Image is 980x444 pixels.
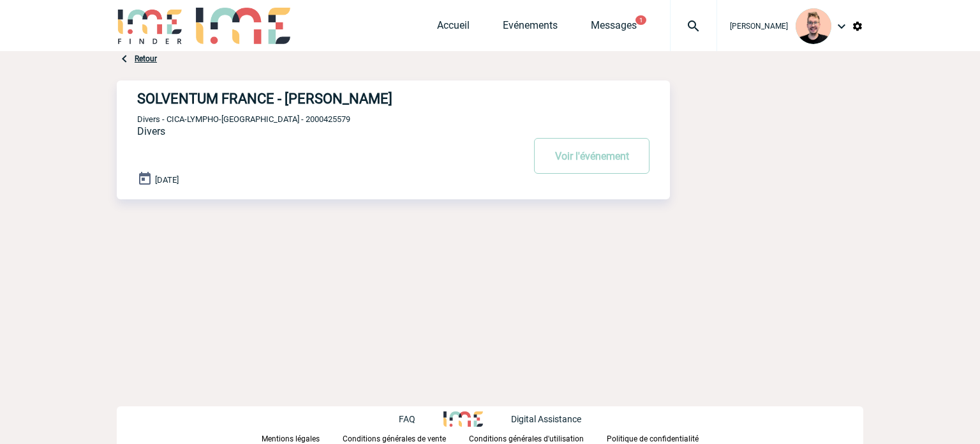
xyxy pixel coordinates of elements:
p: Conditions générales d'utilisation [469,434,584,443]
p: FAQ [399,414,415,424]
p: Politique de confidentialité [607,434,699,443]
a: Evénements [503,19,558,37]
span: Divers [137,125,165,137]
img: 129741-1.png [796,8,831,44]
a: Accueil [437,19,470,37]
h4: SOLVENTUM FRANCE - [PERSON_NAME] [137,91,485,107]
img: IME-Finder [117,8,183,44]
p: Mentions légales [262,434,320,443]
a: Conditions générales de vente [343,432,469,444]
a: Messages [591,19,637,37]
a: Retour [135,54,157,63]
p: Conditions générales de vente [343,434,446,443]
button: Voir l'événement [534,138,650,174]
a: Conditions générales d'utilisation [469,432,607,444]
span: [DATE] [155,175,179,185]
span: [PERSON_NAME] [730,22,788,31]
p: Digital Assistance [511,414,581,424]
a: Mentions légales [262,432,343,444]
a: Politique de confidentialité [607,432,719,444]
a: FAQ [399,412,443,424]
span: Divers - CICA-LYMPHO-[GEOGRAPHIC_DATA] - 2000425579 [137,114,350,124]
button: 1 [635,15,646,25]
img: http://www.idealmeetingsevents.fr/ [443,411,483,427]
